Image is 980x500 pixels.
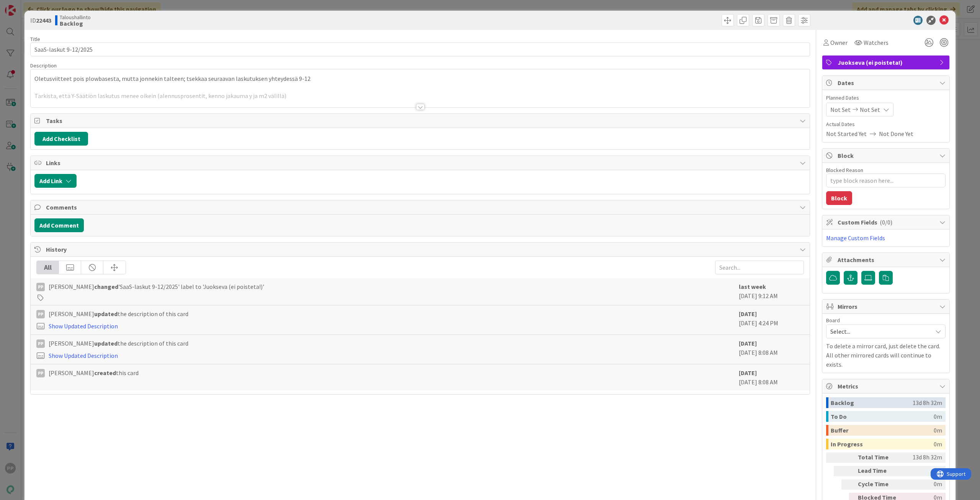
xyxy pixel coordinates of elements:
input: type card name here... [30,43,810,56]
button: Add Link [34,174,77,188]
div: PP [36,369,45,377]
span: Actual Dates [826,120,946,128]
span: History [46,245,796,254]
div: [DATE] 4:24 PM [739,309,804,331]
span: Not Set [860,105,880,114]
span: Mirrors [838,302,936,311]
b: [DATE] [739,369,757,377]
button: Add Checklist [34,132,88,146]
div: [DATE] 8:08 AM [739,339,804,360]
span: [PERSON_NAME] the description of this card [49,339,188,348]
span: Not Done Yet [879,129,913,138]
span: Taloushallinto [60,14,91,20]
b: created [94,369,116,377]
span: Links [46,158,796,167]
div: Buffer [831,425,934,436]
span: Watchers [864,38,889,47]
a: Show Updated Description [49,322,118,330]
div: To Do [831,411,934,422]
div: All [37,261,59,274]
p: Oletusviitteet pois plowbasesta, mutta jonnekin talteen; tsekkaa seuraavan laskutuksen yhteydessä... [34,74,806,83]
b: 22443 [36,16,51,24]
b: last week [739,283,766,290]
div: 13d 8h 32m [913,397,942,408]
div: Total Time [858,452,900,463]
b: updated [94,339,118,347]
p: To delete a mirror card, just delete the card. All other mirrored cards will continue to exists. [826,341,946,369]
label: Blocked Reason [826,167,863,174]
div: Backlog [831,397,913,408]
div: 0m [934,425,942,436]
span: Select... [830,326,928,337]
a: Manage Custom Fields [826,234,885,242]
span: Not Set [830,105,851,114]
button: Add Comment [34,218,84,232]
span: Metrics [838,382,936,391]
div: PP [36,310,45,318]
div: 0m [934,439,942,449]
span: Block [838,151,936,160]
label: Title [30,36,40,43]
span: [PERSON_NAME] 'SaaS-laskut 9-12/2025' label to 'Juokseva (ei poisteta!)' [49,282,264,291]
div: 0m [903,479,942,490]
div: 13d 8h 32m [903,452,942,463]
span: Tasks [46,116,796,125]
span: ID [30,16,51,25]
span: Planned Dates [826,94,946,102]
span: Juokseva (ei poisteta!) [838,58,936,67]
button: Block [826,191,852,205]
div: In Progress [831,439,934,449]
span: Attachments [838,255,936,264]
b: [DATE] [739,339,757,347]
b: Backlog [60,20,91,26]
input: Search... [715,261,804,274]
a: Show Updated Description [49,352,118,359]
b: updated [94,310,118,318]
div: [DATE] 9:12 AM [739,282,804,301]
span: [PERSON_NAME] this card [49,368,139,377]
span: [PERSON_NAME] the description of this card [49,309,188,318]
span: Owner [830,38,848,47]
span: Board [826,318,840,323]
span: Support [16,1,35,10]
div: Cycle Time [858,479,900,490]
div: [DATE] 8:08 AM [739,368,804,387]
span: Description [30,62,57,69]
span: ( 0/0 ) [880,218,892,226]
span: Custom Fields [838,218,936,227]
b: changed [94,283,118,290]
span: Comments [46,203,796,212]
div: 0m [903,466,942,476]
div: PP [36,283,45,291]
b: [DATE] [739,310,757,318]
span: Dates [838,78,936,87]
div: 0m [934,411,942,422]
div: PP [36,339,45,348]
div: Lead Time [858,466,900,476]
span: Not Started Yet [826,129,867,138]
